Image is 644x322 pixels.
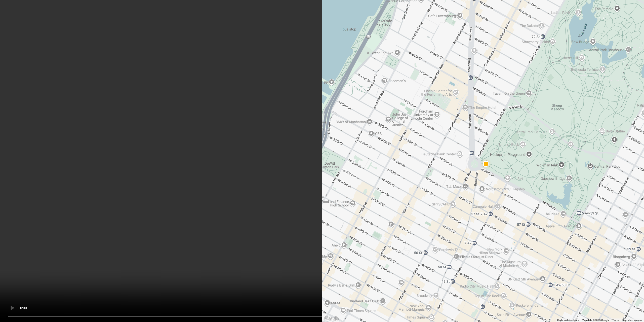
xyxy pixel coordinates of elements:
[323,315,340,322] a: Open this area in Google Maps (opens a new window)
[622,319,642,321] a: Report a map error
[557,318,579,322] button: Keyboard shortcuts
[582,319,609,321] span: Map data ©2025 Google
[323,315,340,322] img: Google
[612,319,619,321] a: Terms (opens in new tab)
